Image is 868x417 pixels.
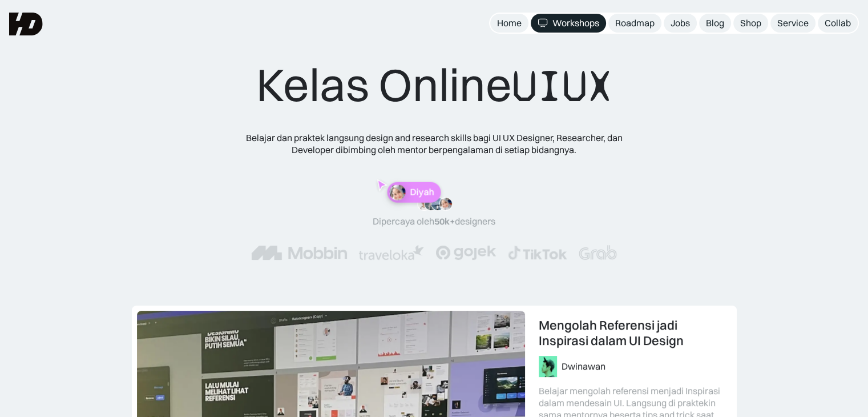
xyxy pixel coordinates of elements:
span: UIUX [512,59,612,114]
a: Roadmap [608,14,661,33]
div: Roadmap [615,17,655,29]
p: Diyah [410,187,434,198]
a: Shop [733,14,768,33]
a: Jobs [664,14,697,33]
a: Service [770,14,815,33]
span: 50k+ [434,215,455,227]
a: Workshops [531,14,606,33]
div: Shop [740,17,761,29]
div: Workshops [552,17,599,29]
div: Jobs [671,17,690,29]
a: Collab [818,14,858,33]
div: Belajar dan praktek langsung design and research skills bagi UI UX Designer, Researcher, dan Deve... [229,132,640,156]
a: Blog [699,14,731,33]
div: Kelas Online [256,57,612,114]
a: Home [490,14,528,33]
div: Dipercaya oleh designers [373,215,495,227]
div: Home [497,17,522,29]
div: Collab [825,17,851,29]
div: Blog [706,17,724,29]
div: Service [777,17,809,29]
